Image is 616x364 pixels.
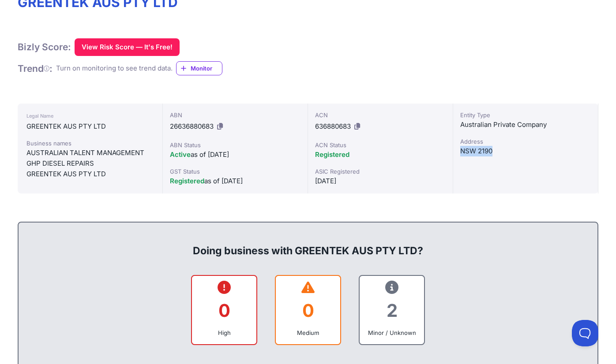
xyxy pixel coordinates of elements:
[315,122,351,130] span: 636880683
[283,328,333,337] div: Medium
[26,139,154,148] div: Business names
[170,167,300,176] div: GST Status
[367,328,417,337] div: Minor / Unknown
[170,149,300,160] div: as of [DATE]
[460,146,591,156] div: NSW 2190
[170,122,214,130] span: 26636880683
[170,177,204,185] span: Registered
[170,150,191,159] span: Active
[170,111,300,119] div: ABN
[572,320,598,346] iframe: Toggle Customer Support
[315,141,446,149] div: ACN Status
[315,150,349,159] span: Registered
[191,64,222,73] span: Monitor
[460,111,591,119] div: Entity Type
[176,61,222,75] a: Monitor
[56,63,173,74] div: Turn on monitoring to see trend data.
[26,111,154,121] div: Legal Name
[18,63,53,74] h1: Trend :
[26,121,154,132] div: GREENTEK AUS PTY LTD
[199,328,249,337] div: High
[315,111,446,119] div: ACN
[75,38,180,56] button: View Risk Score — It's Free!
[460,119,591,130] div: Australian Private Company
[283,293,333,328] div: 0
[26,158,154,169] div: GHP DIESEL REPAIRS
[199,293,249,328] div: 0
[367,293,417,328] div: 2
[170,141,300,149] div: ABN Status
[460,137,591,146] div: Address
[315,167,446,176] div: ASIC Registered
[26,148,154,158] div: AUSTRALIAN TALENT MANAGEMENT
[315,176,446,186] div: [DATE]
[18,41,71,53] h1: Bizly Score:
[170,176,300,186] div: as of [DATE]
[26,169,154,179] div: GREENTEK AUS PTY LTD
[27,230,589,258] div: Doing business with GREENTEK AUS PTY LTD?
